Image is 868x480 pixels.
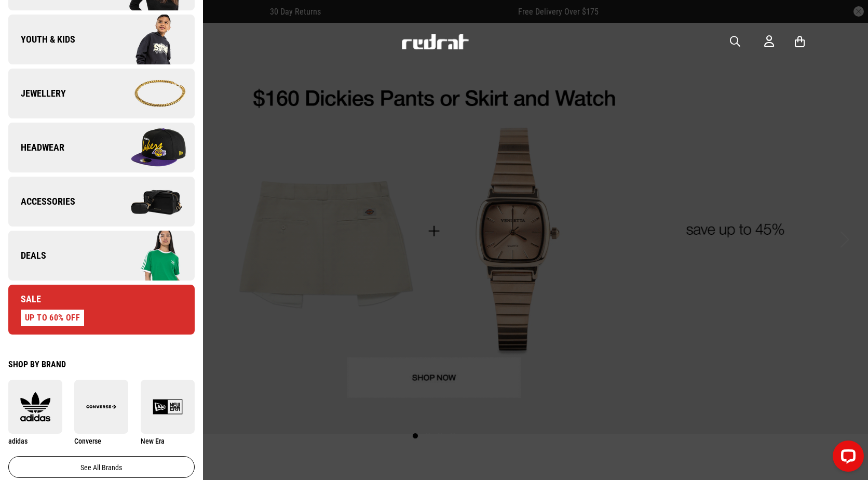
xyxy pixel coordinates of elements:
[8,15,195,64] a: Youth & Kids Company
[8,437,28,445] span: adidas
[141,380,195,446] a: New Era New Era
[8,69,195,118] a: Jewellery Company
[21,310,84,326] div: UP TO 60% OFF
[8,456,195,478] a: See all brands
[101,230,194,282] img: Company
[8,141,64,154] span: Headwear
[8,285,195,335] a: Sale UP TO 60% OFF
[74,380,128,446] a: Converse Converse
[141,392,195,422] img: New Era
[8,87,66,100] span: Jewellery
[8,392,62,422] img: adidas
[401,34,469,49] img: Redrat logo
[8,195,75,208] span: Accessories
[8,380,62,446] a: adidas adidas
[101,122,194,174] img: Company
[101,176,194,228] img: Company
[141,437,165,445] span: New Era
[74,437,101,445] span: Converse
[8,293,41,305] span: Sale
[8,123,195,172] a: Headwear Company
[8,231,195,281] a: Deals Company
[8,249,46,262] span: Deals
[824,436,868,480] iframe: LiveChat chat widget
[8,359,195,369] div: Shop by Brand
[74,392,128,422] img: Converse
[8,33,75,46] span: Youth & Kids
[101,14,194,65] img: Company
[101,68,194,119] img: Company
[8,177,195,226] a: Accessories Company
